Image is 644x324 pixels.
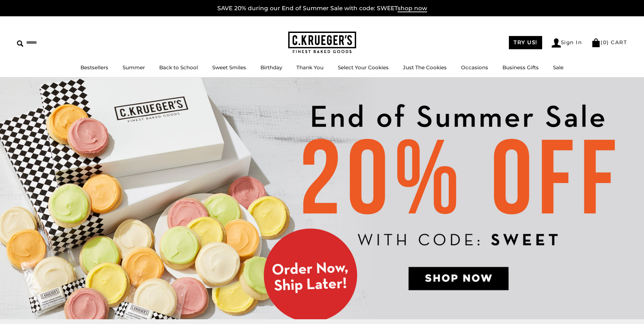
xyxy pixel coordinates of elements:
[603,39,607,46] span: 0
[17,37,98,48] input: Search
[591,38,601,47] img: Bag
[553,64,564,71] a: Sale
[403,64,447,71] a: Just The Cookies
[461,64,488,71] a: Occasions
[296,64,324,71] a: Thank You
[17,40,23,47] img: Search
[260,64,282,71] a: Birthday
[159,64,198,71] a: Back to School
[552,38,561,48] img: Account
[212,64,246,71] a: Sweet Smiles
[502,64,539,71] a: Business Gifts
[591,39,627,46] a: (0) CART
[217,5,427,12] a: SAVE 20% during our End of Summer Sale with code: SWEETshop now
[288,32,356,54] img: C.KRUEGER'S
[80,64,108,71] a: Bestsellers
[398,5,427,12] span: shop now
[338,64,389,71] a: Select Your Cookies
[509,36,542,49] a: TRY US!
[123,64,145,71] a: Summer
[552,38,582,48] a: Sign In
